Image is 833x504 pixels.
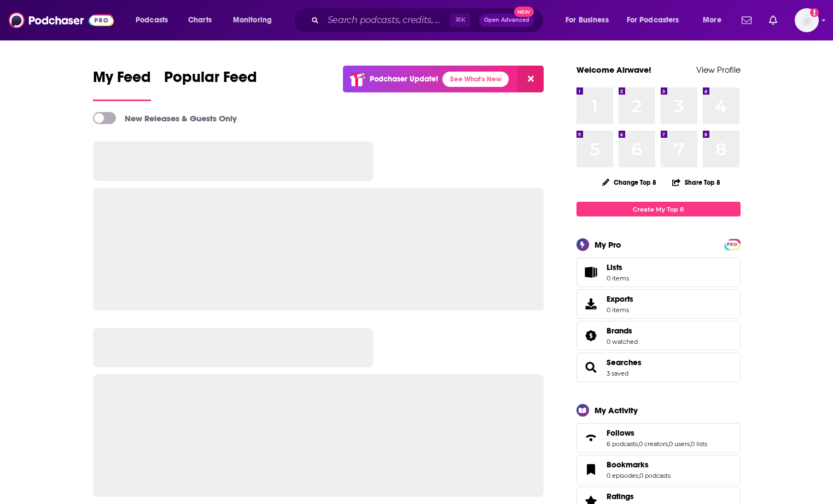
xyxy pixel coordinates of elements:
[607,460,649,470] span: Bookmarks
[607,294,633,304] span: Exports
[607,460,671,470] a: Bookmarks
[607,262,622,272] span: Lists
[479,14,534,27] button: Open AdvancedNew
[726,240,739,248] a: PRO
[580,328,602,343] a: Brands
[576,202,741,216] a: Create My Top 8
[607,491,671,501] a: Ratings
[795,8,819,32] button: Show profile menu
[795,8,819,32] span: Logged in as AirwaveMedia
[607,326,632,336] span: Brands
[580,265,602,280] span: Lists
[595,405,638,415] div: My Activity
[442,72,509,87] a: See What's New
[450,13,470,27] span: ⌘ K
[607,428,634,438] span: Follows
[607,428,707,438] a: Follows
[795,8,819,32] img: User Profile
[128,11,182,29] button: open menu
[484,17,529,23] span: Open Advanced
[690,440,691,448] span: ,
[669,440,690,448] a: 0 users
[580,296,602,312] span: Exports
[181,11,218,29] a: Charts
[607,358,642,367] a: Searches
[576,455,741,484] span: Bookmarks
[93,112,237,124] a: New Releases & Guests Only
[696,65,741,75] a: View Profile
[233,13,272,28] span: Monitoring
[607,338,638,345] a: 0 watched
[695,11,735,29] button: open menu
[164,68,257,101] a: Popular Feed
[703,13,721,28] span: More
[558,11,622,29] button: open menu
[580,462,602,477] a: Bookmarks
[627,13,679,28] span: For Podcasters
[607,274,629,282] span: 0 items
[607,306,633,314] span: 0 items
[580,430,602,446] a: Follows
[607,440,638,448] a: 6 podcasts
[514,7,534,17] span: New
[580,360,602,375] a: Searches
[164,68,257,93] span: Popular Feed
[596,175,663,189] button: Change Top 8
[576,321,741,350] span: Brands
[225,11,286,29] button: open menu
[607,472,638,479] a: 0 episodes
[188,13,212,28] span: Charts
[620,11,695,29] button: open menu
[638,472,639,479] span: ,
[304,8,554,33] div: Search podcasts, credits, & more...
[370,74,438,84] p: Podchaser Update!
[810,8,819,17] svg: Add a profile image
[576,257,741,287] a: Lists
[595,239,621,250] div: My Pro
[639,472,671,479] a: 0 podcasts
[566,13,609,28] span: For Business
[9,10,114,31] img: Podchaser - Follow, Share and Rate Podcasts
[93,68,151,93] span: My Feed
[576,289,741,319] a: Exports
[607,370,628,377] a: 3 saved
[668,440,669,448] span: ,
[607,491,634,501] span: Ratings
[93,68,151,101] a: My Feed
[576,353,741,382] span: Searches
[607,262,629,272] span: Lists
[737,11,756,30] a: Show notifications dropdown
[639,440,668,448] a: 0 creators
[576,423,741,453] span: Follows
[691,440,707,448] a: 0 lists
[323,11,450,29] input: Search podcasts, credits, & more...
[726,241,739,249] span: PRO
[638,440,639,448] span: ,
[136,13,168,28] span: Podcasts
[672,172,721,193] button: Share Top 8
[607,326,638,336] a: Brands
[765,11,782,30] a: Show notifications dropdown
[576,65,651,75] a: Welcome Airwave!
